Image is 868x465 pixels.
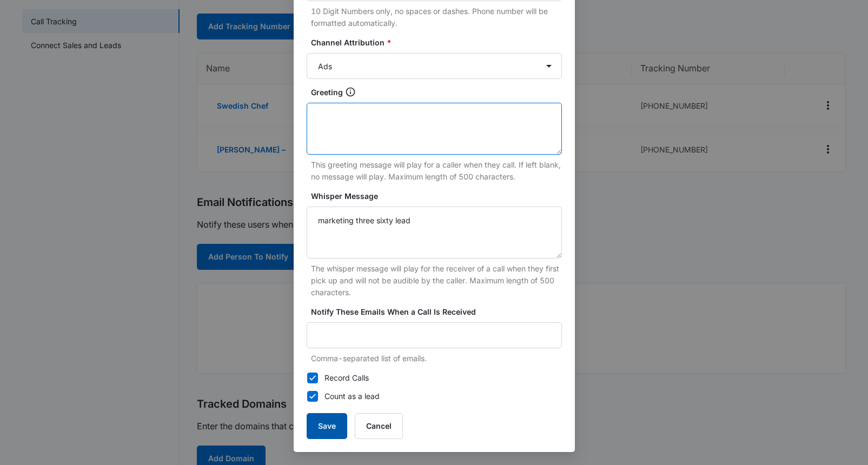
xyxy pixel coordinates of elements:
p: The whisper message will play for the receiver of a call when they first pick up and will not be ... [311,263,562,298]
button: Save [307,413,347,439]
label: Whisper Message [311,190,566,202]
label: Record Calls [307,372,562,384]
p: 10 Digit Numbers only, no spaces or dashes. Phone number will be formatted automatically. [311,5,562,29]
p: Greeting [311,87,343,98]
button: Cancel [355,413,403,439]
textarea: marketing three sixty lead [307,207,562,258]
label: Count as a lead [307,390,562,402]
p: Comma-separated list of emails. [311,353,562,364]
label: Notify These Emails When a Call Is Received [311,306,566,318]
label: Channel Attribution [311,37,566,49]
p: This greeting message will play for a caller when they call. If left blank, no message will play.... [311,159,562,183]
